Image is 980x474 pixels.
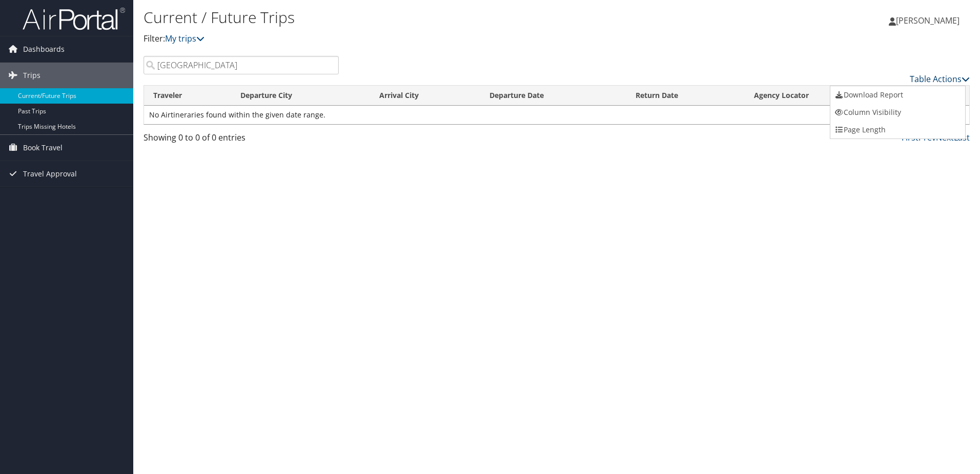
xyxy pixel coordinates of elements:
[23,161,77,187] span: Travel Approval
[830,121,965,139] a: Page Length
[830,86,965,104] a: Download Report
[830,104,965,121] a: Column Visibility
[23,7,125,31] img: airportal-logo.png
[23,135,63,161] span: Book Travel
[23,63,40,88] span: Trips
[23,36,65,62] span: Dashboards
